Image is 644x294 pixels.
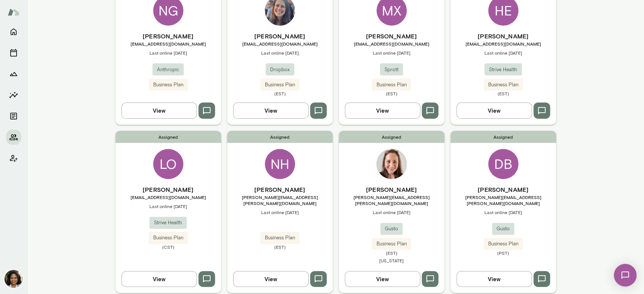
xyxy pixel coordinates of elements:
[227,50,333,56] span: Last online [DATE]
[339,50,444,56] span: Last online [DATE]
[6,151,21,166] button: Client app
[6,24,21,39] button: Home
[121,103,197,118] button: View
[456,271,532,287] button: View
[372,81,411,89] span: Business Plan
[266,66,294,73] span: Dropbox
[227,32,333,41] h6: [PERSON_NAME]
[6,66,21,81] button: Growth Plan
[115,185,221,194] h6: [PERSON_NAME]
[339,32,444,41] h6: [PERSON_NAME]
[488,149,518,179] div: DB
[149,219,187,227] span: Strive Health
[450,185,556,194] h6: [PERSON_NAME]
[153,149,183,179] div: LO
[372,240,411,248] span: Business Plan
[115,203,221,209] span: Last online [DATE]
[260,81,300,89] span: Business Plan
[450,50,556,56] span: Last online [DATE]
[339,185,444,194] h6: [PERSON_NAME]
[450,209,556,215] span: Last online [DATE]
[6,130,21,145] button: Members
[149,234,188,242] span: Business Plan
[115,244,221,250] span: (CST)
[227,244,333,250] span: (EST)
[484,240,523,248] span: Business Plan
[339,194,444,206] span: [PERSON_NAME][EMAIL_ADDRESS][PERSON_NAME][DOMAIN_NAME]
[121,271,197,287] button: View
[260,234,300,242] span: Business Plan
[115,50,221,56] span: Last online [DATE]
[227,90,333,96] span: (EST)
[339,41,444,47] span: [EMAIL_ADDRESS][DOMAIN_NAME]
[377,149,407,179] img: Rachel Kaplowitz
[115,131,221,143] span: Assigned
[379,258,404,263] span: [US_STATE]
[115,41,221,47] span: [EMAIL_ADDRESS][DOMAIN_NAME]
[115,194,221,200] span: [EMAIL_ADDRESS][DOMAIN_NAME]
[233,271,309,287] button: View
[492,225,514,233] span: Gusto
[6,87,21,103] button: Insights
[450,250,556,256] span: (PST)
[227,41,333,47] span: [EMAIL_ADDRESS][DOMAIN_NAME]
[484,81,523,89] span: Business Plan
[6,45,21,60] button: Sessions
[227,131,333,143] span: Assigned
[265,149,295,179] div: NH
[456,103,532,118] button: View
[233,103,309,118] button: View
[6,109,21,124] button: Documents
[450,194,556,206] span: [PERSON_NAME][EMAIL_ADDRESS][PERSON_NAME][DOMAIN_NAME]
[380,225,403,233] span: Gusto
[339,131,444,143] span: Assigned
[345,271,420,287] button: View
[8,5,20,19] img: Mento
[339,209,444,215] span: Last online [DATE]
[149,81,188,89] span: Business Plan
[450,32,556,41] h6: [PERSON_NAME]
[450,90,556,96] span: (EST)
[227,209,333,215] span: Last online [DATE]
[227,194,333,206] span: [PERSON_NAME][EMAIL_ADDRESS][PERSON_NAME][DOMAIN_NAME]
[5,270,23,288] img: Cheryl Mills
[152,66,184,73] span: Anthropic
[227,185,333,194] h6: [PERSON_NAME]
[339,250,444,256] span: (EST)
[484,66,522,73] span: Strive Health
[380,66,403,73] span: Sprott
[339,90,444,96] span: (EST)
[345,103,420,118] button: View
[450,41,556,47] span: [EMAIL_ADDRESS][DOMAIN_NAME]
[115,32,221,41] h6: [PERSON_NAME]
[450,131,556,143] span: Assigned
